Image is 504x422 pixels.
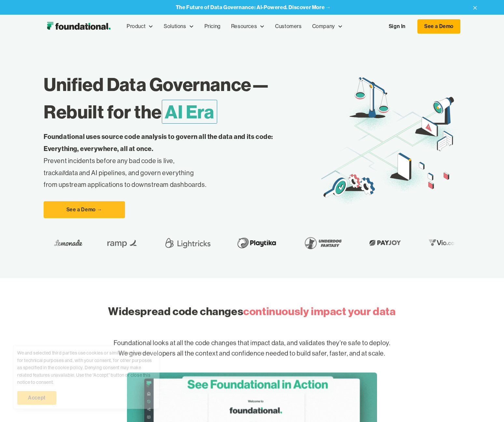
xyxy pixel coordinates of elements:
[54,238,82,248] img: Lemonade
[231,22,257,31] div: Resources
[425,238,463,248] img: Vio.com
[108,304,396,319] h2: Widespread code changes
[163,234,213,252] img: Lightricks
[226,16,270,37] div: Resources
[44,71,321,126] h1: Unified Data Governance— Rebuilt for the
[307,16,348,37] div: Company
[44,20,114,33] img: Foundational Logo
[312,22,335,31] div: Company
[59,169,65,177] em: all
[17,349,155,386] div: We and selected third parties use cookies or similar technologies for technical purposes and, wit...
[233,234,280,252] img: Playtika
[176,4,331,10] a: The Future of Data Governance: AI-Powered. Discover More →
[199,16,226,37] a: Pricing
[471,391,504,422] iframe: Chat Widget
[164,22,186,31] div: Solutions
[44,327,460,369] p: Foundational looks at all the code changes that impact data, and validates they're safe to deploy...
[176,4,331,10] strong: The Future of Data Governance: AI-Powered. Discover More →
[162,100,217,124] span: AI Era
[121,16,159,37] div: Product
[301,234,345,252] img: Underdog Fantasy
[366,238,404,248] img: Payjoy
[127,22,146,31] div: Product
[44,132,273,153] strong: Foundational uses source code analysis to govern all the data and its code: Everything, everywher...
[417,19,460,34] a: See a Demo
[270,16,307,37] a: Customers
[44,20,114,33] a: home
[103,234,142,252] img: Ramp
[44,131,294,191] p: Prevent incidents before any bad code is live, track data and AI pipelines, and govern everything...
[382,20,412,33] a: Sign In
[243,304,396,318] span: continuously impact your data
[44,201,125,218] a: See a Demo →
[159,16,199,37] div: Solutions
[17,391,56,405] a: Accept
